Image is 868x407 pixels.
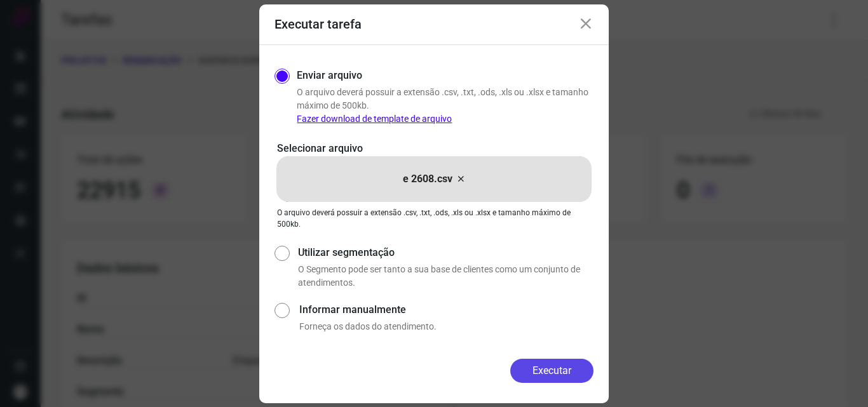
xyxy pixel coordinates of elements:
button: Executar [510,359,593,383]
p: O arquivo deverá possuir a extensão .csv, .txt, .ods, .xls ou .xlsx e tamanho máximo de 500kb. [297,86,593,126]
p: Forneça os dados do atendimento. [299,320,593,333]
p: Selecionar arquivo [277,141,591,156]
p: O arquivo deverá possuir a extensão .csv, .txt, .ods, .xls ou .xlsx e tamanho máximo de 500kb. [277,207,591,230]
label: Enviar arquivo [297,68,362,83]
label: Utilizar segmentação [298,245,593,260]
p: O Segmento pode ser tanto a sua base de clientes como um conjunto de atendimentos. [298,263,593,290]
p: e 2608.csv [403,171,452,187]
h3: Executar tarefa [275,17,362,32]
a: Fazer download de template de arquivo [297,114,452,124]
label: Informar manualmente [299,302,593,317]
